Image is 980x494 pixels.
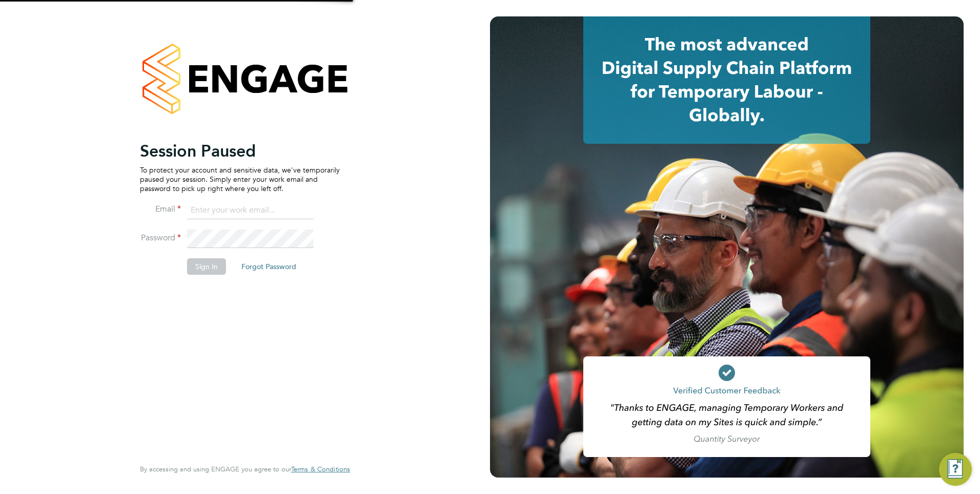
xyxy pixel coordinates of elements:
input: Enter your work email... [187,201,314,220]
label: Email [140,204,181,215]
button: Forgot Password [233,258,304,275]
span: By accessing and using ENGAGE you agree to our [140,465,350,473]
p: To protect your account and sensitive data, we've temporarily paused your session. Simply enter y... [140,165,340,194]
a: Terms & Conditions [291,465,350,473]
label: Password [140,233,181,243]
button: Sign In [187,258,226,275]
span: Terms & Conditions [291,465,350,473]
button: Engage Resource Center [939,453,972,486]
h2: Session Paused [140,141,340,161]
